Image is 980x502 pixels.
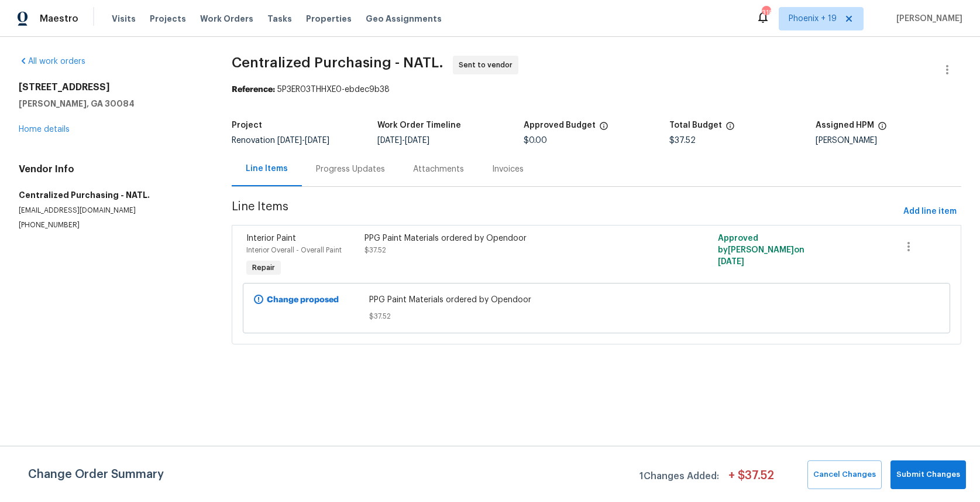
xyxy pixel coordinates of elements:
span: Interior Overall - Overall Paint [246,247,342,254]
h5: Work Order Timeline [377,121,461,129]
span: [PERSON_NAME] [892,13,962,25]
p: [EMAIL_ADDRESS][DOMAIN_NAME] [19,206,204,216]
h5: Total Budget [669,121,722,129]
div: 5P3ER03THHXE0-ebdec9b38 [232,84,961,95]
p: [PHONE_NUMBER] [19,220,204,230]
div: Line Items [246,163,288,175]
span: Centralized Purchasing - NATL. [232,56,443,70]
span: Phoenix + 19 [789,13,837,25]
span: Work Orders [200,13,253,25]
div: Attachments [413,163,464,175]
span: The hpm assigned to this work order. [878,121,887,136]
span: [DATE] [405,136,429,145]
h5: Approved Budget [524,121,596,129]
span: $37.52 [669,136,696,145]
span: Add line item [903,204,957,219]
b: Reference: [232,86,275,94]
div: [PERSON_NAME] [816,136,961,145]
span: Geo Assignments [366,13,442,25]
div: Progress Updates [316,163,385,175]
button: Add line item [899,201,961,223]
span: Visits [112,13,136,25]
span: [DATE] [377,136,402,145]
span: [DATE] [305,136,329,145]
a: Home details [19,125,70,134]
div: Invoices [492,163,524,175]
div: PPG Paint Materials ordered by Opendoor [365,233,652,244]
span: Interior Paint [246,234,296,243]
b: Change proposed [267,296,339,304]
div: 318 [762,7,770,19]
span: - [377,136,429,145]
span: Maestro [40,13,78,25]
h5: [PERSON_NAME], GA 30084 [19,98,204,110]
span: Repair [247,262,280,274]
span: Sent to vendor [459,59,517,71]
span: PPG Paint Materials ordered by Opendoor [369,294,824,306]
h5: Centralized Purchasing - NATL. [19,189,204,201]
span: The total cost of line items that have been approved by both Opendoor and the Trade Partner. This... [599,121,608,136]
span: Projects [150,13,186,25]
span: [DATE] [277,136,302,145]
span: Approved by [PERSON_NAME] on [718,234,804,266]
h5: Assigned HPM [816,121,874,129]
span: $0.00 [524,136,547,145]
span: - [277,136,329,145]
span: $37.52 [369,310,824,322]
span: Renovation [232,136,329,145]
h5: Project [232,121,262,129]
h4: Vendor Info [19,163,204,175]
span: $37.52 [365,247,386,254]
span: Line Items [232,201,899,223]
a: All work orders [19,57,85,66]
span: The total cost of line items that have been proposed by Opendoor. This sum includes line items th... [725,121,735,136]
span: Tasks [267,15,292,23]
h2: [STREET_ADDRESS] [19,81,204,93]
span: Properties [306,13,352,25]
span: [DATE] [718,258,744,266]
